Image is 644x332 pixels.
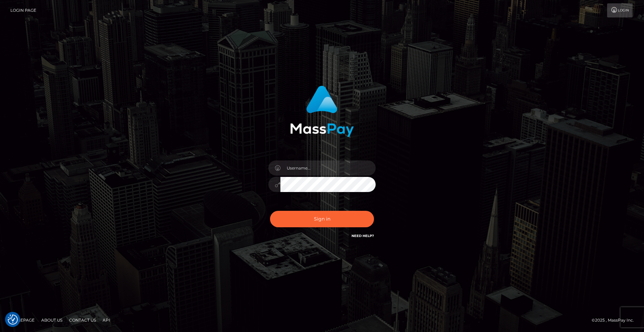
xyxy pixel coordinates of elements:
[290,86,354,137] img: MassPay Login
[592,317,639,324] div: © 2025 , MassPay Inc.
[8,315,18,325] img: Revisit consent button
[66,315,99,325] a: Contact Us
[280,160,376,176] input: Username...
[270,211,374,227] button: Sign in
[8,315,18,325] button: Consent Preferences
[10,3,36,17] a: Login Page
[39,315,65,325] a: About Us
[100,315,113,325] a: API
[607,3,633,17] a: Login
[352,234,374,238] a: Need Help?
[7,315,37,325] a: Homepage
